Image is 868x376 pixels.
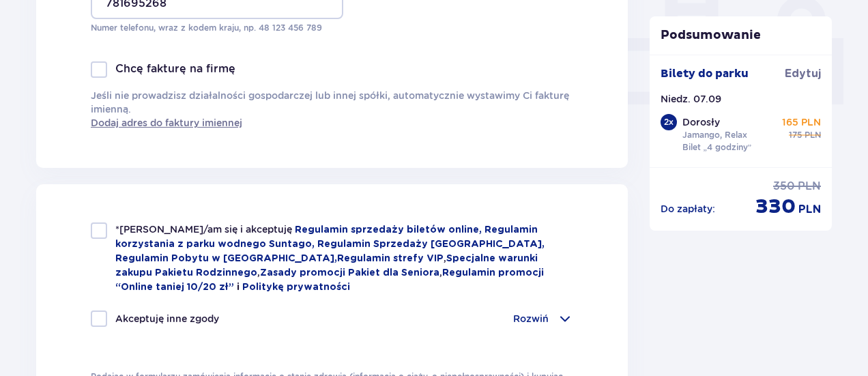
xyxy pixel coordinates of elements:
[115,224,295,235] span: *[PERSON_NAME]/am się i akceptuję
[773,179,795,194] p: 350
[661,114,677,130] div: 2 x
[782,115,821,129] p: 165 PLN
[91,89,573,130] p: Jeśli nie prowadzisz działalności gospodarczej lub innej spółki, automatycznie wystawimy Ci faktu...
[260,268,439,278] a: Zasady promocji Pakiet dla Seniora
[682,129,747,141] p: Jamango, Relax
[755,194,796,220] p: 330
[115,61,235,76] p: Chcę fakturę na firmę
[317,240,545,249] a: Regulamin Sprzedaży [GEOGRAPHIC_DATA],
[682,141,752,154] p: Bilet „4 godziny”
[115,222,573,294] p: , , ,
[91,116,242,130] a: Dodaj adres do faktury imiennej
[115,312,219,326] p: Akceptuję inne zgody
[661,202,715,216] p: Do zapłaty :
[295,225,484,235] a: Regulamin sprzedaży biletów online,
[798,202,821,217] p: PLN
[785,66,821,81] a: Edytuj
[513,312,549,326] p: Rozwiń
[805,129,821,141] p: PLN
[91,22,343,34] p: Numer telefonu, wraz z kodem kraju, np. 48 ​123 ​456 ​789
[661,92,721,106] p: Niedz. 07.09
[798,179,821,194] p: PLN
[650,27,833,44] p: Podsumowanie
[337,254,444,263] a: Regulamin strefy VIP
[682,115,720,129] p: Dorosły
[115,254,337,263] a: Regulamin Pobytu w [GEOGRAPHIC_DATA],
[789,129,802,141] p: 175
[242,283,350,292] a: Politykę prywatności
[237,283,242,292] span: i
[661,66,749,81] p: Bilety do parku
